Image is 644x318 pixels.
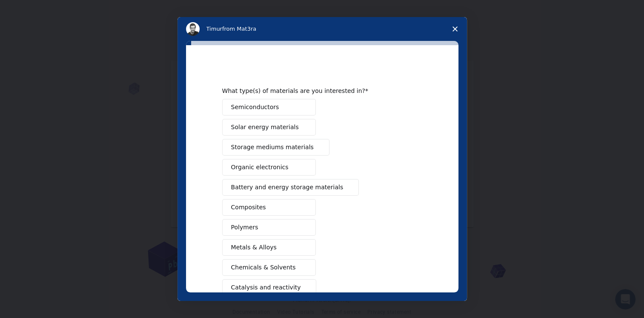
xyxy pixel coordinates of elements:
[231,263,296,272] span: Chemicals & Solvents
[231,243,277,252] span: Metals & Alloys
[231,223,258,232] span: Polymers
[231,183,343,192] span: Battery and energy storage materials
[222,259,316,276] button: Chemicals & Solvents
[222,199,316,216] button: Composites
[222,159,316,176] button: Organic electronics
[222,99,316,116] button: Semiconductors
[222,87,409,95] div: What type(s) of materials are you interested in?
[206,26,222,32] span: Timur
[222,119,316,136] button: Solar energy materials
[222,179,359,196] button: Battery and energy storage materials
[17,6,48,14] span: Support
[231,103,279,112] span: Semiconductors
[222,239,316,256] button: Metals & Alloys
[222,279,317,296] button: Catalysis and reactivity
[222,219,316,236] button: Polymers
[231,283,301,292] span: Catalysis and reactivity
[186,22,200,36] img: Profile image for Timur
[443,17,467,41] span: Close survey
[231,163,289,172] span: Organic electronics
[231,123,299,132] span: Solar energy materials
[222,139,329,156] button: Storage mediums materials
[222,26,256,32] span: from Mat3ra
[231,203,266,212] span: Composites
[231,143,314,152] span: Storage mediums materials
